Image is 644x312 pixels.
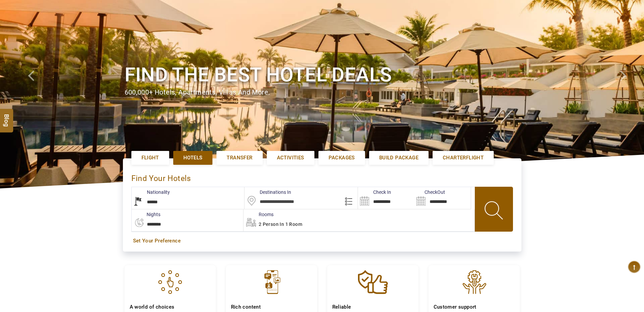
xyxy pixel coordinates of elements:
[227,154,252,161] span: Transfer
[125,87,520,97] div: 600,000+ hotels, apartments, villas and more.
[130,304,211,310] h4: A world of choices
[369,151,429,165] a: Build Package
[183,154,202,161] span: Hotels
[358,189,391,196] label: Check In
[434,304,515,310] h4: Customer support
[259,222,302,227] span: 2 Person in 1 Room
[125,62,520,87] h1: Find the best hotel deals
[132,189,170,196] label: Nationality
[414,187,471,209] input: Search
[131,151,169,165] a: Flight
[173,151,212,165] a: Hotels
[433,151,494,165] a: Charterflight
[131,211,160,218] label: nights
[243,211,274,218] label: Rooms
[267,151,314,165] a: Activities
[358,187,414,209] input: Search
[332,304,413,310] h4: Reliable
[329,154,355,161] span: Packages
[414,189,445,196] label: CheckOut
[133,237,511,244] a: Set Your Preference
[277,154,304,161] span: Activities
[231,304,312,310] h4: Rich content
[443,154,484,161] span: Charterflight
[379,154,418,161] span: Build Package
[216,151,262,165] a: Transfer
[2,114,11,120] span: Blog
[318,151,365,165] a: Packages
[141,154,159,161] span: Flight
[131,167,513,187] div: Find Your Hotels
[244,189,291,196] label: Destinations In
